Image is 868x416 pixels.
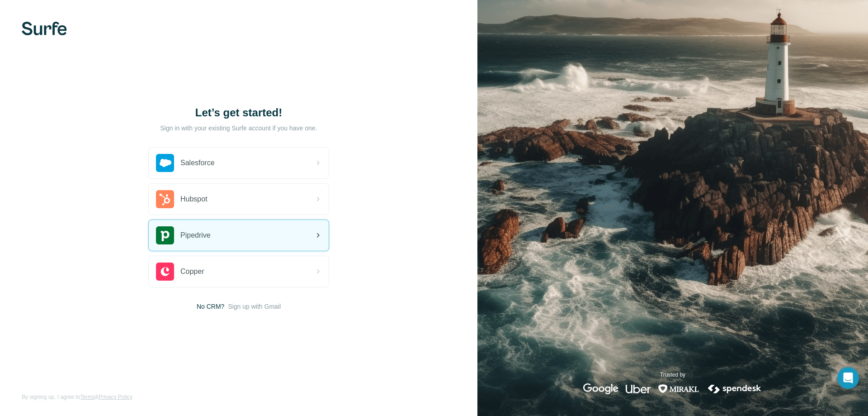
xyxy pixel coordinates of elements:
[99,394,132,400] a: Privacy Policy
[180,230,211,241] span: Pipedrive
[583,383,618,394] img: google's logo
[707,383,763,394] img: spendesk's logo
[180,266,204,277] span: Copper
[658,383,699,394] img: mirakl's logo
[156,154,174,172] img: salesforce's logo
[156,190,174,208] img: hubspot's logo
[837,367,859,389] div: Open Intercom Messenger
[160,124,317,133] p: Sign in with your existing Surfe account if you have one.
[22,393,132,401] span: By signing up, I agree to &
[148,105,329,120] h1: Let’s get started!
[180,158,215,168] span: Salesforce
[156,226,174,244] img: pipedrive's logo
[180,194,208,205] span: Hubspot
[80,394,95,400] a: Terms
[626,383,651,394] img: uber's logo
[156,263,174,281] img: copper's logo
[22,22,67,35] img: Surfe's logo
[660,371,685,379] p: Trusted by
[197,302,224,311] span: No CRM?
[228,302,281,311] button: Sign up with Gmail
